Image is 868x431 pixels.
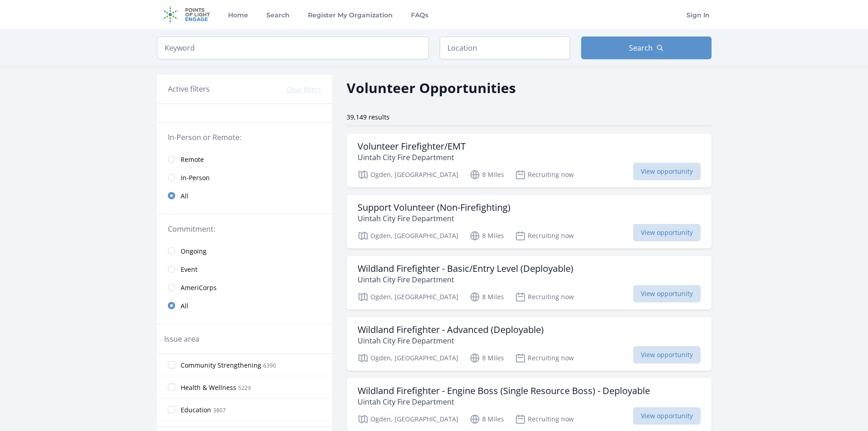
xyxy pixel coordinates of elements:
p: Uintah City Fire Department [358,152,466,163]
span: All [181,301,188,311]
p: 8 Miles [469,353,504,363]
p: Ogden, [GEOGRAPHIC_DATA] [358,169,458,180]
h3: Wildland Firefighter - Engine Boss (Single Resource Boss) - Deployable [358,385,650,396]
legend: Commitment: [168,223,321,234]
h3: Volunteer Firefighter/EMT [358,141,466,152]
button: Clear filters [286,85,321,94]
input: Location [440,36,570,59]
p: Ogden, [GEOGRAPHIC_DATA] [358,414,458,425]
span: AmeriCorps [181,283,217,292]
span: Event [181,265,198,274]
p: 8 Miles [469,230,504,241]
span: View opportunity [633,346,701,363]
p: Recruiting now [515,291,574,302]
span: Ongoing [181,247,207,256]
span: View opportunity [633,224,701,241]
p: 8 Miles [469,291,504,302]
p: Ogden, [GEOGRAPHIC_DATA] [358,353,458,363]
p: Ogden, [GEOGRAPHIC_DATA] [358,230,458,241]
span: 6390 [263,362,276,369]
p: Recruiting now [515,414,574,425]
span: 3807 [213,406,226,414]
legend: Issue area [164,333,199,344]
p: Uintah City Fire Department [358,213,510,224]
a: All [157,296,332,315]
span: In-Person [181,173,210,182]
h3: Support Volunteer (Non-Firefighting) [358,202,510,213]
span: All [181,192,188,201]
span: Remote [181,155,204,164]
a: Event [157,260,332,278]
p: Uintah City Fire Department [358,335,544,346]
span: Search [629,42,653,53]
p: 8 Miles [469,414,504,425]
a: Wildland Firefighter - Advanced (Deployable) Uintah City Fire Department Ogden, [GEOGRAPHIC_DATA]... [347,317,712,371]
a: All [157,187,332,205]
span: 5229 [238,384,251,392]
span: View opportunity [633,407,701,425]
legend: In-Person or Remote: [168,132,321,143]
p: Uintah City Fire Department [358,396,650,407]
button: Search [581,36,712,59]
input: Community Strengthening 6390 [168,361,175,369]
p: 8 Miles [469,169,504,180]
span: Community Strengthening [181,361,261,370]
h2: Volunteer Opportunities [347,78,516,98]
span: Education [181,405,211,415]
p: Recruiting now [515,353,574,363]
span: View opportunity [633,163,701,180]
p: Uintah City Fire Department [358,274,573,285]
input: Health & Wellness 5229 [168,384,175,391]
a: Support Volunteer (Non-Firefighting) Uintah City Fire Department Ogden, [GEOGRAPHIC_DATA] 8 Miles... [347,195,712,249]
span: Health & Wellness [181,383,236,392]
input: Keyword [157,36,429,59]
span: 39,149 results [347,113,390,121]
input: Education 3807 [168,406,175,413]
p: Recruiting now [515,230,574,241]
p: Ogden, [GEOGRAPHIC_DATA] [358,291,458,302]
a: In-Person [157,168,332,187]
span: View opportunity [633,285,701,302]
h3: Wildland Firefighter - Advanced (Deployable) [358,324,544,335]
a: Remote [157,150,332,168]
a: Ongoing [157,242,332,260]
a: Volunteer Firefighter/EMT Uintah City Fire Department Ogden, [GEOGRAPHIC_DATA] 8 Miles Recruiting... [347,134,712,187]
a: Wildland Firefighter - Basic/Entry Level (Deployable) Uintah City Fire Department Ogden, [GEOGRAP... [347,256,712,310]
a: AmeriCorps [157,278,332,296]
p: Recruiting now [515,169,574,180]
h3: Wildland Firefighter - Basic/Entry Level (Deployable) [358,263,573,274]
h3: Active filters [168,83,210,94]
